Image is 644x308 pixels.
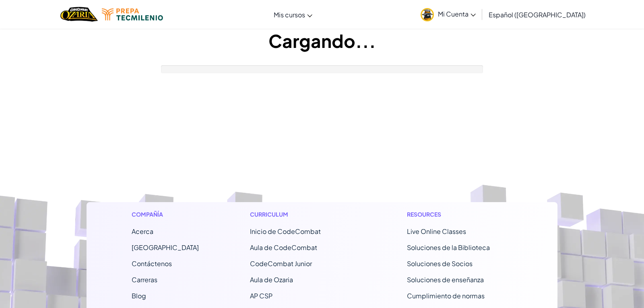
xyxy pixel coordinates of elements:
span: Español ([GEOGRAPHIC_DATA]) [489,10,586,19]
img: Tecmilenio logo [102,8,163,21]
a: Ozaria by CodeCombat logo [60,6,98,23]
a: Aula de CodeCombat [250,243,317,252]
span: Contáctenos [132,259,172,268]
span: Inicio de CodeCombat [250,227,321,236]
a: Acerca [132,227,153,236]
a: Mis cursos [270,4,316,25]
img: Home [60,6,98,23]
a: Blog [132,291,146,300]
img: avatar [421,8,434,21]
a: Mi Cuenta [417,2,480,27]
a: AP CSP [250,291,272,300]
h1: Resources [407,210,513,219]
span: Mi Cuenta [438,10,476,18]
a: CodeCombat Junior [250,259,312,268]
a: Carreras [132,275,157,284]
a: Soluciones de enseñanza [407,275,484,284]
a: [GEOGRAPHIC_DATA] [132,243,199,252]
a: Live Online Classes [407,227,466,236]
span: Mis cursos [274,10,305,19]
h1: Compañía [132,210,199,219]
a: Soluciones de Socios [407,259,473,268]
h1: Curriculum [250,210,356,219]
a: Aula de Ozaria [250,275,293,284]
a: Cumplimiento de normas [407,291,485,300]
a: Soluciones de la Biblioteca [407,243,490,252]
a: Español ([GEOGRAPHIC_DATA]) [485,4,590,25]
